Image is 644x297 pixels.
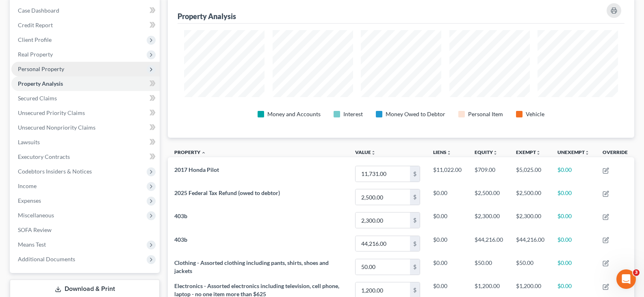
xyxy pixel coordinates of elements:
[510,186,551,209] td: $2,500.00
[510,209,551,232] td: $2,300.00
[201,150,206,155] i: expand_less
[356,189,410,205] input: 0.00
[468,255,510,278] td: $50.00
[11,135,160,150] a: Lawsuits
[510,162,551,185] td: $5,025.00
[493,150,498,155] i: unfold_more
[516,149,541,155] a: Exemptunfold_more
[18,153,70,160] span: Executory Contracts
[11,150,160,164] a: Executory Contracts
[18,22,53,28] span: Credit Report
[174,212,187,219] span: 403b
[18,241,46,248] span: Means Test
[557,149,590,155] a: Unexemptunfold_more
[18,109,85,116] span: Unsecured Priority Claims
[410,166,420,182] div: $
[356,212,410,228] input: 0.00
[174,236,187,243] span: 403b
[410,189,420,205] div: $
[174,149,206,155] a: Property expand_less
[551,209,596,232] td: $0.00
[596,144,634,163] th: Override
[18,7,59,14] span: Case Dashboard
[18,80,63,87] span: Property Analysis
[18,256,75,262] span: Additional Documents
[11,91,160,106] a: Secured Claims
[343,110,363,118] div: Interest
[18,226,52,233] span: SOFA Review
[427,255,468,278] td: $0.00
[174,259,329,274] span: Clothing - Assorted clothing including pants, shirts, shoes and jackets
[447,150,451,155] i: unfold_more
[18,139,40,145] span: Lawsuits
[18,124,95,131] span: Unsecured Nonpriority Claims
[510,255,551,278] td: $50.00
[11,223,160,237] a: SOFA Review
[18,197,41,204] span: Expenses
[356,166,410,182] input: 0.00
[427,209,468,232] td: $0.00
[510,232,551,255] td: $44,216.00
[468,232,510,255] td: $44,216.00
[18,36,52,43] span: Client Profile
[427,162,468,185] td: $11,022.00
[468,110,503,118] div: Personal Item
[18,168,92,175] span: Codebtors Insiders & Notices
[174,166,219,173] span: 2017 Honda Pilot
[371,150,376,155] i: unfold_more
[551,232,596,255] td: $0.00
[475,149,498,155] a: Equityunfold_more
[427,232,468,255] td: $0.00
[11,18,160,33] a: Credit Report
[468,209,510,232] td: $2,300.00
[410,212,420,228] div: $
[526,110,544,118] div: Vehicle
[355,149,376,155] a: Valueunfold_more
[427,186,468,209] td: $0.00
[11,120,160,135] a: Unsecured Nonpriority Claims
[551,162,596,185] td: $0.00
[178,11,236,21] div: Property Analysis
[410,259,420,275] div: $
[267,110,321,118] div: Money and Accounts
[18,212,54,219] span: Miscellaneous
[18,182,37,189] span: Income
[468,162,510,185] td: $709.00
[633,269,640,276] span: 3
[433,149,451,155] a: Liensunfold_more
[536,150,541,155] i: unfold_more
[11,106,160,120] a: Unsecured Priority Claims
[616,269,636,289] iframe: Intercom live chat
[18,95,57,102] span: Secured Claims
[11,3,160,18] a: Case Dashboard
[18,51,53,58] span: Real Property
[410,236,420,251] div: $
[11,76,160,91] a: Property Analysis
[468,186,510,209] td: $2,500.00
[551,255,596,278] td: $0.00
[551,186,596,209] td: $0.00
[18,65,64,72] span: Personal Property
[174,189,280,196] span: 2025 Federal Tax Refund (owed to debtor)
[356,236,410,251] input: 0.00
[386,110,445,118] div: Money Owed to Debtor
[356,259,410,275] input: 0.00
[585,150,590,155] i: unfold_more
